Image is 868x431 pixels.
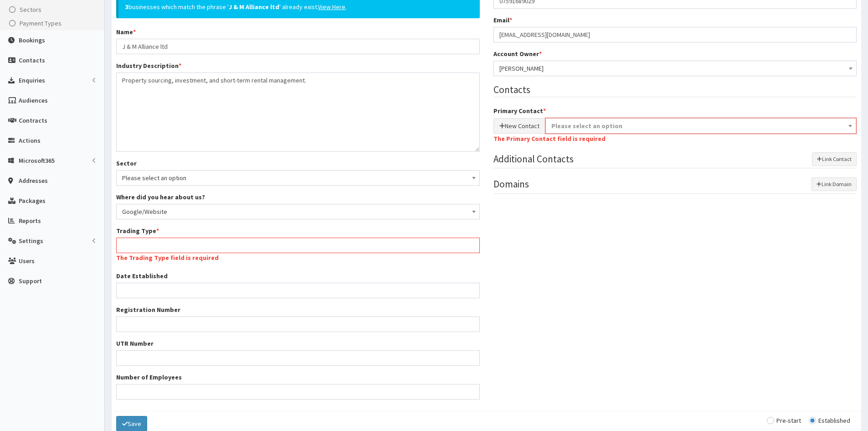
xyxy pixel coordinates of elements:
[19,177,48,185] span: Addresses
[122,205,474,218] span: Google/Website
[116,339,154,348] label: UTR Number
[19,76,45,84] span: Enquiries
[116,204,480,219] span: Google/Website
[19,257,35,265] span: Users
[19,56,45,64] span: Contacts
[116,271,168,280] label: Date Established
[2,16,104,30] a: Payment Types
[2,3,104,16] a: Sectors
[812,152,857,166] button: Link Contact
[116,27,136,36] label: Name
[125,3,128,11] b: 3
[19,277,42,285] span: Support
[493,16,512,25] label: Email
[116,226,159,235] label: Trading Type
[493,152,857,168] legend: Additional Contacts
[493,83,857,97] legend: Contacts
[116,159,137,168] label: Sector
[318,3,345,11] a: View Here
[493,61,857,76] span: Alyssa Nicoll
[493,134,606,143] label: The Primary Contact field is required
[499,62,851,75] span: Alyssa Nicoll
[19,217,41,225] span: Reports
[20,19,62,27] span: Payment Types
[493,118,545,134] button: New Contact
[122,171,474,184] span: Please select an option
[116,170,480,186] span: Please select an option
[493,49,542,58] label: Account Owner
[116,305,180,314] label: Registration Number
[809,417,850,424] label: Established
[116,253,219,262] label: The Trading Type field is required
[19,116,47,125] span: Contracts
[20,5,41,14] span: Sectors
[19,156,55,165] span: Microsoft365
[116,61,181,70] label: Industry Description
[19,36,45,44] span: Bookings
[493,106,546,115] label: Primary Contact
[493,177,857,193] legend: Domains
[19,136,41,145] span: Actions
[812,177,857,191] button: Link Domain
[229,3,279,11] b: J & M Alliance ltd
[551,122,622,130] span: Please select an option
[19,96,48,104] span: Audiences
[19,237,43,245] span: Settings
[19,197,46,205] span: Packages
[767,417,801,424] label: Pre-start
[116,373,182,382] label: Number of Employees
[116,192,205,202] label: Where did you hear about us?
